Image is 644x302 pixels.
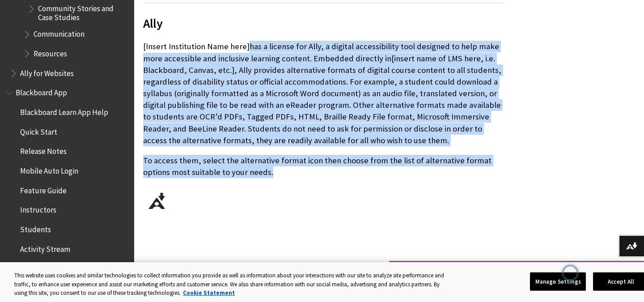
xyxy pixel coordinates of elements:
span: Ally for Websites [20,66,74,78]
span: [insert name of LMS here, i.e. Blackboard, Canvas, etc.] [143,53,495,75]
a: More information about your privacy, opens in a new tab [183,289,235,297]
p: To access them, select the alternative format icon then choose from the list of alternative forma... [143,155,503,178]
span: Community Stories and Case Studies [38,1,128,22]
span: [Insert Institution Name here] [143,41,250,51]
p: has a license for Ally, a digital accessibility tool designed to help make more accessible and in... [143,41,503,146]
span: Instructors [20,203,56,215]
img: Alternative format icon [143,187,171,214]
span: Mobile Auto Login [20,163,78,175]
span: Resources [34,46,67,58]
span: Feature Guide [20,183,67,195]
span: Activity Stream [20,242,70,254]
div: This website uses cookies and similar technologies to collect information you provide as well as ... [14,271,451,298]
span: Quick Start [20,124,57,136]
span: Blackboard Learn App Help [20,105,108,117]
span: Ally [143,14,503,33]
span: Blackboard App [16,85,67,98]
span: Communication [34,27,85,39]
button: Manage Settings [530,272,586,291]
span: Journals [20,261,48,273]
span: Students [20,222,51,234]
span: Release Notes [20,144,67,156]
